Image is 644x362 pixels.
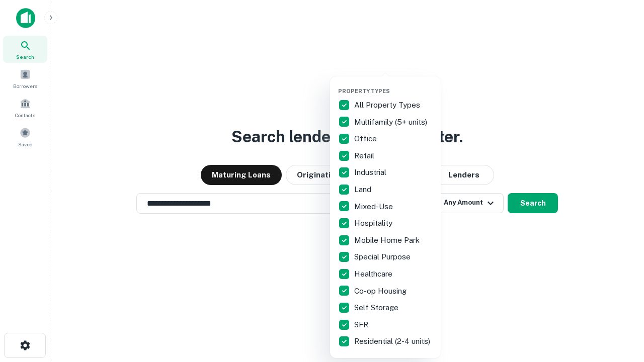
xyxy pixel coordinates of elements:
p: Hospitality [354,217,394,229]
p: Multifamily (5+ units) [354,116,429,128]
p: Mobile Home Park [354,234,422,246]
p: Mixed-Use [354,201,395,213]
p: Residential (2-4 units) [354,335,432,347]
span: Property Types [338,88,390,94]
p: Office [354,133,379,145]
p: Retail [354,150,376,162]
p: All Property Types [354,99,422,111]
p: Industrial [354,166,388,178]
p: Special Purpose [354,251,413,263]
p: Co-op Housing [354,285,409,297]
p: Land [354,184,373,196]
p: Healthcare [354,268,394,280]
p: Self Storage [354,302,400,314]
p: SFR [354,319,370,331]
iframe: Chat Widget [594,282,644,330]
